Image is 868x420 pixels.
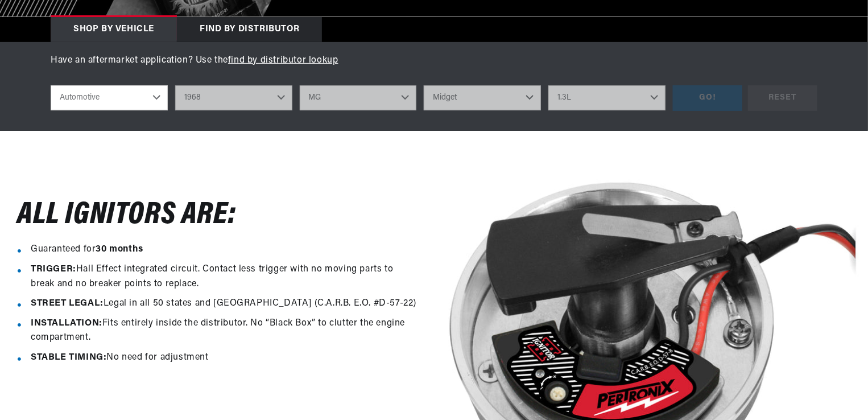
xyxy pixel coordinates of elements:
[31,297,417,311] li: Legal in all 50 states and [GEOGRAPHIC_DATA] (C.A.R.B. E.O. #D-57-22)
[300,85,417,110] select: Make
[51,85,168,110] select: RideType
[31,319,102,328] strong: INSTALLATION:
[31,242,417,257] li: Guaranteed for
[548,85,666,110] select: Engine
[96,245,143,254] strong: 30 months
[228,56,338,65] a: find by distributor lookup
[424,85,541,110] select: Model
[31,353,106,362] strong: STABLE TIMING:
[17,203,237,229] h2: All Ignitors ARe:
[175,85,292,110] select: Year
[31,299,104,308] strong: STREET LEGAL:
[31,262,417,291] li: Hall Effect integrated circuit. Contact less trigger with no moving parts to break and no breaker...
[177,17,322,42] div: Find by Distributor
[31,316,417,345] li: Fits entirely inside the distributor. No “Black Box” to clutter the engine compartment.
[31,351,417,365] li: No need for adjustment
[31,265,76,274] strong: TRIGGER:
[51,17,177,42] div: Shop by vehicle
[51,53,817,68] p: Have an aftermarket application? Use the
